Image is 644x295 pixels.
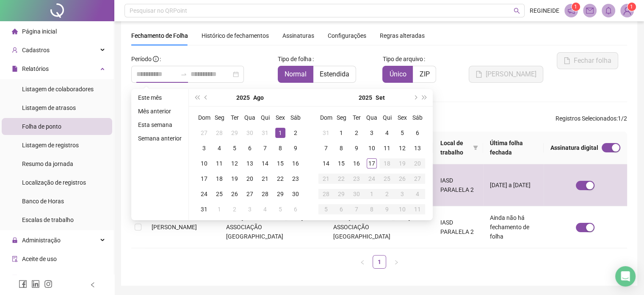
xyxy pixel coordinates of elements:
span: Relatórios [22,65,49,72]
div: 15 [336,158,346,169]
div: 28 [260,189,270,199]
td: 2025-08-18 [212,171,227,186]
td: 2025-09-24 [364,171,379,186]
span: Histórico de fechamentos [202,32,269,39]
td: 2025-08-22 [273,171,288,186]
td: 2025-09-16 [349,156,364,171]
td: 2025-09-10 [364,140,379,156]
span: Cadastros [22,47,50,53]
span: mail [586,7,594,14]
td: IASD PARALELA 2 [433,164,483,206]
li: Este mês [135,93,185,103]
td: 2025-10-04 [410,186,425,202]
th: Qui [257,110,273,125]
div: 19 [229,174,240,184]
div: 21 [321,174,331,184]
div: 1 [275,128,285,138]
div: 7 [321,143,331,153]
div: 25 [214,189,224,199]
th: Sex [395,110,410,125]
div: 25 [382,174,392,184]
span: Aceite de uso [22,256,57,262]
span: filter [471,137,480,159]
span: Escalas de trabalho [22,216,74,223]
td: 2025-09-09 [349,140,364,156]
td: ULB - [DEMOGRAPHIC_DATA] DA ASSOCIAÇÃO [GEOGRAPHIC_DATA] [326,206,434,248]
sup: 1 [572,3,580,11]
td: 2025-09-02 [349,125,364,140]
div: 17 [367,158,377,169]
td: 2025-08-05 [227,140,242,156]
div: 11 [382,143,392,153]
td: 2025-08-01 [273,125,288,140]
div: 31 [199,204,209,214]
span: Registros Selecionados [556,115,616,122]
th: Qua [364,110,379,125]
span: Administração [22,237,61,244]
div: 13 [245,158,255,169]
td: 2025-07-27 [196,125,212,140]
span: swap-right [180,71,187,78]
td: 2025-09-12 [395,140,410,156]
span: Regras alteradas [380,33,425,39]
td: 2025-08-07 [257,140,273,156]
span: linkedin [31,280,40,288]
div: 18 [214,174,224,184]
div: 24 [199,189,209,199]
div: 28 [214,128,224,138]
button: year panel [236,89,250,106]
span: ZIP [419,70,429,78]
span: Estendida [320,70,349,78]
span: search [514,8,520,14]
div: 3 [199,143,209,153]
div: 11 [214,158,224,169]
th: Dom [318,110,334,125]
img: 42549 [621,4,633,17]
div: 18 [382,158,392,169]
td: 2025-09-28 [318,186,334,202]
th: Seg [212,110,227,125]
td: 2025-08-11 [212,156,227,171]
span: Ainda não há fechamento de folha [490,214,529,240]
div: 22 [336,174,346,184]
td: 2025-09-01 [212,202,227,217]
span: facebook [19,280,27,288]
span: REGINEIDE [530,6,559,15]
div: 4 [412,189,423,199]
div: 4 [260,204,270,214]
td: 2025-08-24 [196,186,212,202]
span: Banco de Horas [22,198,64,205]
span: 1 [630,4,633,10]
span: to [180,71,187,78]
td: 2025-09-01 [334,125,349,140]
td: 2025-09-26 [395,171,410,186]
span: Tipo de arquivo [382,54,423,64]
button: super-prev-year [192,89,202,106]
div: 23 [290,174,301,184]
th: Sáb [410,110,425,125]
td: [DATE] a [DATE] [483,164,544,206]
div: 20 [245,174,255,184]
span: notification [567,7,575,14]
span: file [12,66,18,72]
td: 2025-09-11 [379,140,395,156]
td: 2025-09-21 [318,171,334,186]
li: Página anterior [356,255,369,269]
th: Última folha fechada [483,132,544,164]
td: 2025-08-27 [242,186,257,202]
div: 10 [367,143,377,153]
td: 2025-09-02 [227,202,242,217]
td: 2025-09-08 [334,140,349,156]
span: left [360,260,365,265]
div: 4 [382,128,392,138]
span: Fechamento de Folha [131,32,188,39]
td: 2025-10-06 [334,202,349,217]
td: 2025-09-22 [334,171,349,186]
td: 2025-08-21 [257,171,273,186]
div: 13 [412,143,423,153]
td: 2025-08-06 [242,140,257,156]
td: 2025-08-28 [257,186,273,202]
th: Sex [273,110,288,125]
span: Local de trabalho [440,138,469,157]
td: 2025-09-06 [288,202,303,217]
